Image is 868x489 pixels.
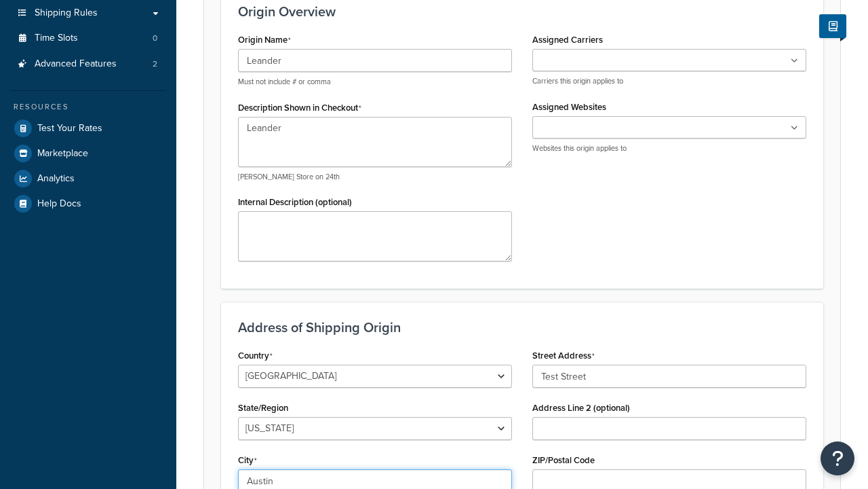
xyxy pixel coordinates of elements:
[37,173,75,185] span: Analytics
[37,198,81,210] span: Help Docs
[532,403,630,413] label: Address Line 2 (optional)
[238,350,273,361] label: Country
[10,101,166,113] div: Resources
[35,33,78,44] span: Time Slots
[10,52,166,77] a: Advanced Features2
[35,58,117,70] span: Advanced Features
[10,1,166,26] a: Shipping Rules
[532,143,806,153] p: Websites this origin applies to
[532,35,603,45] label: Assigned Carriers
[37,123,102,134] span: Test Your Rates
[532,455,595,465] label: ZIP/Postal Code
[10,192,166,216] a: Help Docs
[532,350,595,361] label: Street Address
[153,33,157,44] span: 0
[10,116,166,141] a: Test Your Rates
[819,14,846,38] button: Show Help Docs
[10,52,166,77] li: Advanced Features
[238,320,806,335] h3: Address of Shipping Origin
[238,197,352,207] label: Internal Description (optional)
[238,117,512,167] textarea: Leander
[10,141,166,166] a: Marketplace
[532,76,806,86] p: Carriers this origin applies to
[153,58,157,70] span: 2
[238,77,512,87] p: Must not include # or comma
[532,102,606,112] label: Assigned Websites
[10,26,166,51] li: Time Slots
[37,148,88,160] span: Marketplace
[238,403,288,413] label: State/Region
[238,4,806,19] h3: Origin Overview
[821,441,854,475] button: Open Resource Center
[238,35,291,46] label: Origin Name
[10,26,166,51] a: Time Slots0
[35,7,98,19] span: Shipping Rules
[238,172,512,182] p: [PERSON_NAME] Store on 24th
[238,103,361,113] label: Description Shown in Checkout
[10,166,166,191] a: Analytics
[238,455,257,466] label: City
